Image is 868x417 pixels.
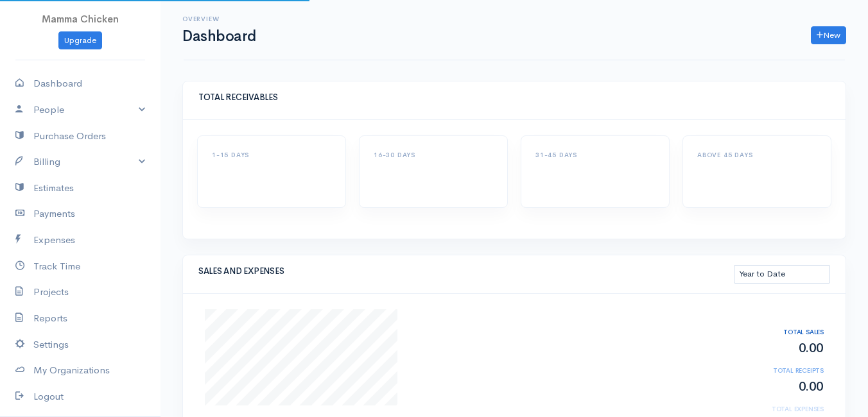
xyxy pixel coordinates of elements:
span: Mamma Chicken [42,13,119,25]
a: Upgrade [58,31,102,50]
h5: TOTAL RECEIVABLES [198,93,830,102]
h6: 1-15 DAYS [212,151,331,158]
h6: TOTAL SALES [731,328,824,336]
h1: Dashboard [182,28,256,44]
h6: Overview [182,15,256,22]
h2: 0.00 [731,380,824,394]
h6: ABOVE 45 DAYS [697,151,817,158]
h6: 16-30 DAYS [374,151,493,158]
h2: 0.00 [731,341,824,355]
h6: TOTAL EXPENSES [731,405,824,413]
a: New [811,26,846,45]
h6: 31-45 DAYS [535,151,655,158]
h6: TOTAL RECEIPTS [731,367,824,374]
h5: SALES AND EXPENSES [198,267,734,276]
